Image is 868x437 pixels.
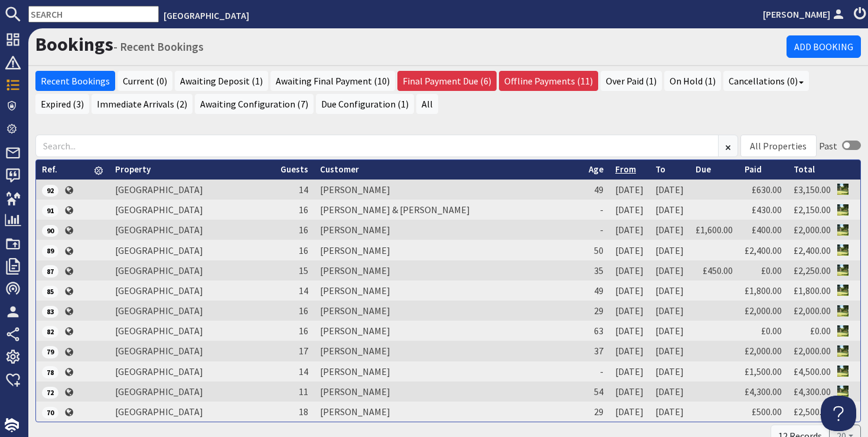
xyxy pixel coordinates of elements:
[280,164,308,175] a: Guests
[42,346,58,358] span: 79
[314,402,583,422] td: [PERSON_NAME]
[650,321,690,341] td: [DATE]
[314,200,583,220] td: [PERSON_NAME] & [PERSON_NAME]
[837,224,849,236] img: Referer: Primrose Manor
[723,71,809,91] a: Cancellations (0)
[583,240,609,260] td: 50
[115,325,203,337] a: [GEOGRAPHIC_DATA]
[609,180,650,200] td: [DATE]
[583,180,609,200] td: 49
[837,265,849,276] img: Referer: Primrose Manor
[745,345,782,357] a: £2,000.00
[115,164,151,175] a: Property
[42,406,58,418] a: 70
[609,321,650,341] td: [DATE]
[650,220,690,240] td: [DATE]
[650,260,690,281] td: [DATE]
[113,40,204,54] small: - Recent Bookings
[650,200,690,220] td: [DATE]
[703,265,733,276] a: £450.00
[316,94,414,114] a: Due Configuration (1)
[583,361,609,381] td: -
[821,396,856,431] iframe: Toggle Customer Support
[314,321,583,341] td: [PERSON_NAME]
[42,305,58,317] a: 83
[837,244,849,256] img: Referer: Primrose Manor
[314,301,583,321] td: [PERSON_NAME]
[609,281,650,301] td: [DATE]
[175,71,268,91] a: Awaiting Deposit (1)
[314,180,583,200] td: [PERSON_NAME]
[35,32,113,56] a: Bookings
[837,366,849,377] img: Referer: Primrose Manor
[819,139,837,153] div: Past
[609,341,650,361] td: [DATE]
[42,366,58,377] a: 78
[115,345,203,357] a: [GEOGRAPHIC_DATA]
[837,345,849,357] img: Referer: Primrose Manor
[299,204,308,216] span: 16
[42,407,58,419] span: 70
[314,260,583,281] td: [PERSON_NAME]
[837,184,849,195] img: Referer: Primrose Manor
[115,184,203,195] a: [GEOGRAPHIC_DATA]
[299,285,308,296] span: 14
[794,386,831,397] a: £4,300.00
[750,139,807,153] div: All Properties
[92,94,192,114] a: Immediate Arrivals (2)
[794,305,831,317] a: £2,000.00
[794,265,831,276] a: £2,250.00
[299,244,308,256] span: 16
[314,220,583,240] td: [PERSON_NAME]
[42,366,58,378] span: 78
[837,204,849,216] img: Referer: Primrose Manor
[115,305,203,317] a: [GEOGRAPHIC_DATA]
[115,406,203,418] a: [GEOGRAPHIC_DATA]
[42,265,58,276] a: 87
[650,180,690,200] td: [DATE]
[42,225,58,237] span: 90
[589,164,603,175] a: Age
[794,204,831,216] a: £2,150.00
[583,402,609,422] td: 29
[609,220,650,240] td: [DATE]
[42,387,58,399] span: 72
[664,71,721,91] a: On Hold (1)
[601,71,662,91] a: Over Paid (1)
[299,406,308,418] span: 18
[42,285,58,296] a: 85
[650,402,690,422] td: [DATE]
[115,224,203,236] a: [GEOGRAPHIC_DATA]
[794,345,831,357] a: £2,000.00
[115,285,203,296] a: [GEOGRAPHIC_DATA]
[794,366,831,377] a: £4,500.00
[299,366,308,377] span: 14
[299,265,308,276] span: 15
[42,265,58,277] span: 87
[499,71,598,91] a: Offline Payments (11)
[752,204,782,216] a: £430.00
[164,9,249,21] a: [GEOGRAPHIC_DATA]
[745,244,782,256] a: £2,400.00
[42,204,58,216] a: 91
[794,285,831,296] a: £1,800.00
[837,305,849,317] img: Referer: Primrose Manor
[314,240,583,260] td: [PERSON_NAME]
[583,341,609,361] td: 37
[609,301,650,321] td: [DATE]
[609,381,650,402] td: [DATE]
[115,265,203,276] a: [GEOGRAPHIC_DATA]
[314,341,583,361] td: [PERSON_NAME]
[42,345,58,357] a: 79
[299,305,308,317] span: 16
[35,94,89,114] a: Expired (3)
[615,164,636,175] a: From
[609,200,650,220] td: [DATE]
[115,366,203,377] a: [GEOGRAPHIC_DATA]
[761,265,782,276] a: £0.00
[583,381,609,402] td: 54
[752,184,782,195] a: £630.00
[794,224,831,236] a: £2,000.00
[314,381,583,402] td: [PERSON_NAME]
[42,164,57,175] a: Ref.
